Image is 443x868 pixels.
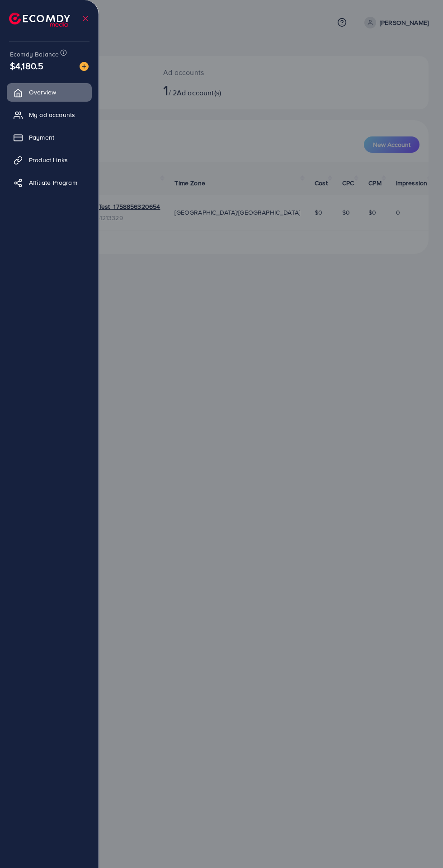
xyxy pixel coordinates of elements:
img: image [80,62,89,71]
img: logo [9,13,70,27]
span: Product Links [29,155,68,164]
a: Affiliate Program [7,174,92,192]
span: Payment [29,133,54,142]
span: Affiliate Program [29,178,77,187]
a: Product Links [7,151,92,169]
a: Payment [7,128,92,146]
a: My ad accounts [7,106,92,124]
span: Ecomdy Balance [10,50,59,59]
span: My ad accounts [29,110,75,119]
span: $4,180.5 [10,59,43,72]
a: Overview [7,83,92,101]
iframe: Chat [405,827,436,861]
span: Overview [29,88,56,97]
